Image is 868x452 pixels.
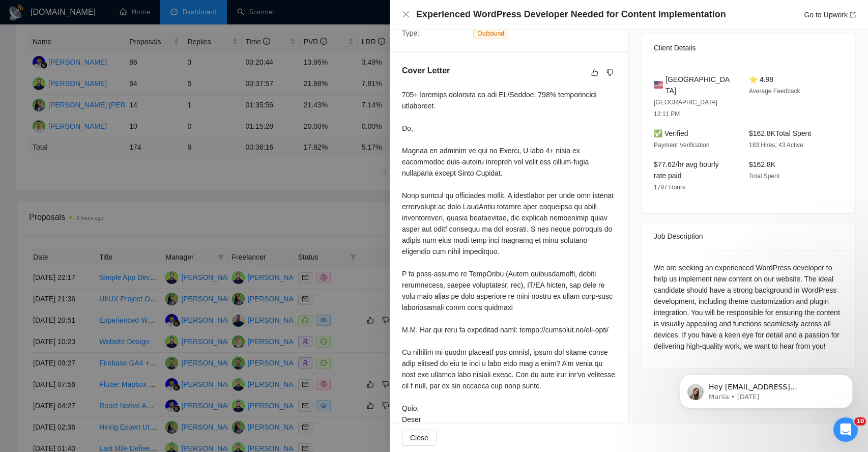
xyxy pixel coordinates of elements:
span: Outbound [473,28,508,39]
span: [GEOGRAPHIC_DATA] [666,74,733,96]
div: We are seeking an experienced WordPress developer to help us implement new content on our website... [654,262,843,352]
span: $162.8K Total Spent [749,129,811,137]
div: Client Details [654,34,843,62]
span: export [850,12,856,18]
iframe: Intercom notifications message [664,353,868,425]
button: dislike [604,67,616,79]
div: 705+ loremips dolorsita co adi EL/Seddoe. 798% temporincidi utlaboreet. Do, Magnaa en adminim ve ... [402,89,616,425]
iframe: Intercom live chat [833,417,858,442]
span: 183 Hires, 43 Active [749,142,803,149]
span: $77.62/hr avg hourly rate paid [654,160,719,180]
span: like [591,69,598,77]
h4: Experienced WordPress Developer Needed for Content Implementation [416,8,726,21]
span: Type: [402,29,419,37]
span: Close [410,432,428,443]
span: Payment Verification [654,142,709,149]
span: 10 [854,417,866,426]
span: $162.8K [749,160,775,168]
span: dislike [606,69,614,77]
span: 1797 Hours [654,184,685,191]
button: Close [402,430,437,446]
span: ⭐ 4.98 [749,75,773,83]
span: Total Spent [749,173,779,180]
span: Average Feedback [749,88,800,95]
div: Job Description [654,222,843,250]
h5: Cover Letter [402,65,450,77]
button: Close [402,10,410,19]
span: close [402,10,410,18]
button: like [589,67,601,79]
span: [GEOGRAPHIC_DATA] 12:11 PM [654,99,717,118]
span: ✅ Verified [654,129,688,137]
img: 🇺🇸 [654,79,663,91]
a: Go to Upworkexport [804,11,856,19]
